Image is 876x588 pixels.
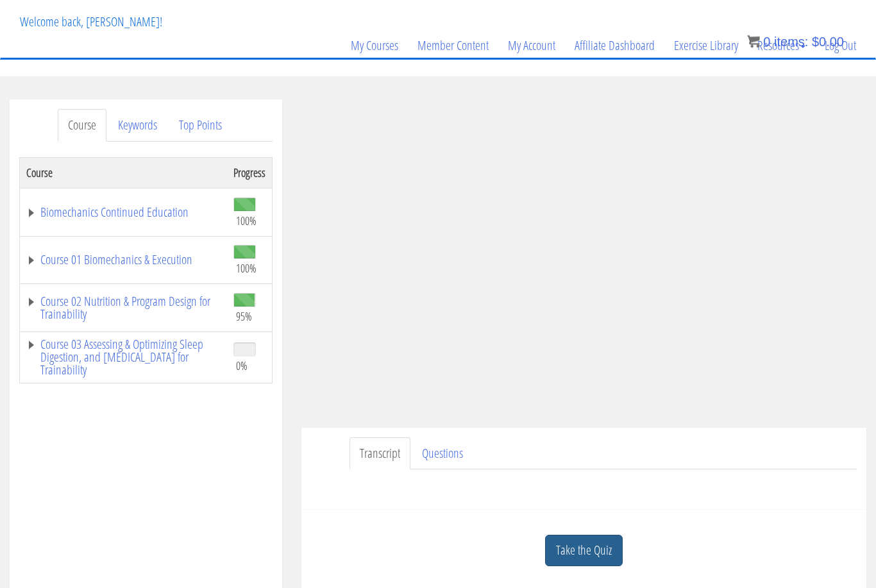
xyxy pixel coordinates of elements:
span: 100% [236,214,257,228]
a: Exercise Library [664,15,748,77]
img: icon11.png [747,35,760,48]
a: Log Out [815,15,866,77]
a: Transcript [350,438,410,471]
a: Course 01 Biomechanics & Execution [26,254,221,267]
a: Biomechanics Continued Education [26,206,221,219]
a: Course [58,110,106,142]
span: 0% [236,359,248,373]
a: My Courses [341,15,408,77]
a: Course 02 Nutrition & Program Design for Trainability [26,296,221,321]
bdi: 0.00 [812,35,844,49]
span: 0 [763,35,770,49]
a: Course 03 Assessing & Optimizing Sleep Digestion, and [MEDICAL_DATA] for Trainability [26,339,221,377]
a: Questions [412,438,473,471]
a: Resources [748,15,815,77]
a: 0 items: $0.00 [747,35,844,49]
th: Course [20,158,228,189]
span: items: [774,35,808,49]
a: Top Points [169,110,232,142]
a: Keywords [108,110,167,142]
a: Affiliate Dashboard [565,15,664,77]
a: Member Content [408,15,498,77]
a: Take the Quiz [545,535,623,567]
th: Progress [227,158,273,189]
a: My Account [498,15,565,77]
span: $ [812,35,819,49]
span: 95% [236,310,252,324]
span: 100% [236,262,257,276]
